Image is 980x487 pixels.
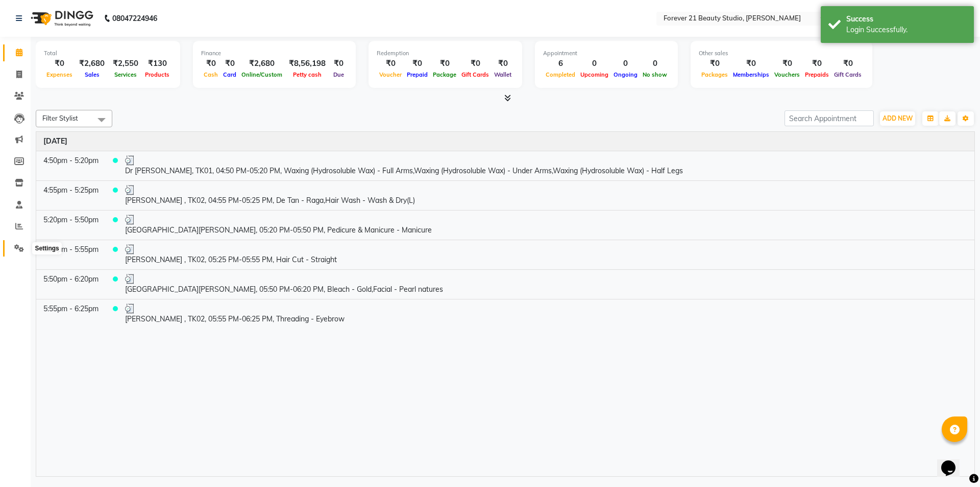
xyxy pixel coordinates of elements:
[201,71,220,78] span: Cash
[578,58,611,69] div: 0
[36,210,106,240] td: 5:20pm - 5:50pm
[785,110,874,126] input: Search Appointment
[36,269,106,299] td: 5:50pm - 6:20pm
[290,71,324,78] span: Petty cash
[201,49,348,58] div: Finance
[377,71,404,78] span: Voucher
[26,4,96,33] img: logo
[43,136,67,147] a: October 2, 2025
[220,58,239,69] div: ₹0
[142,58,172,69] div: ₹130
[36,180,106,210] td: 4:55pm - 5:25pm
[802,71,831,78] span: Prepaids
[32,242,61,254] div: Settings
[112,4,157,33] b: 08047224946
[699,71,730,78] span: Packages
[730,58,772,69] div: ₹0
[331,71,347,78] span: Due
[239,58,285,69] div: ₹2,680
[118,240,974,269] td: [PERSON_NAME] , TK02, 05:25 PM-05:55 PM, Hair Cut - Straight
[220,71,239,78] span: Card
[640,71,670,78] span: No show
[611,58,640,69] div: 0
[937,446,970,477] iframe: chat widget
[285,58,330,69] div: ₹8,56,198
[82,71,102,78] span: Sales
[802,58,831,69] div: ₹0
[36,132,974,151] th: October 2, 2025
[430,58,459,69] div: ₹0
[846,25,966,35] div: Login Successfully.
[239,71,285,78] span: Online/Custom
[883,114,913,122] span: ADD NEW
[543,71,578,78] span: Completed
[377,49,514,58] div: Redemption
[611,71,640,78] span: Ongoing
[492,71,514,78] span: Wallet
[772,71,802,78] span: Vouchers
[459,71,492,78] span: Gift Cards
[699,49,864,58] div: Other sales
[42,114,78,122] span: Filter Stylist
[44,71,75,78] span: Expenses
[831,58,864,69] div: ₹0
[404,71,430,78] span: Prepaid
[112,71,139,78] span: Services
[36,299,106,329] td: 5:55pm - 6:25pm
[730,71,772,78] span: Memberships
[831,71,864,78] span: Gift Cards
[118,269,974,299] td: [GEOGRAPHIC_DATA][PERSON_NAME], 05:50 PM-06:20 PM, Bleach - Gold,Facial - Pearl natures
[543,49,670,58] div: Appointment
[578,71,611,78] span: Upcoming
[543,58,578,69] div: 6
[377,58,404,69] div: ₹0
[430,71,459,78] span: Package
[44,49,172,58] div: Total
[36,151,106,180] td: 4:50pm - 5:20pm
[640,58,670,69] div: 0
[846,14,966,25] div: Success
[459,58,492,69] div: ₹0
[492,58,514,69] div: ₹0
[118,210,974,240] td: [GEOGRAPHIC_DATA][PERSON_NAME], 05:20 PM-05:50 PM, Pedicure & Manicure - Manicure
[142,71,172,78] span: Products
[699,58,730,69] div: ₹0
[118,299,974,329] td: [PERSON_NAME] , TK02, 05:55 PM-06:25 PM, Threading - Eyebrow
[44,58,75,69] div: ₹0
[75,58,109,69] div: ₹2,680
[118,151,974,180] td: Dr [PERSON_NAME], TK01, 04:50 PM-05:20 PM, Waxing (Hydrosoluble Wax) - Full Arms,Waxing (Hydrosol...
[201,58,220,69] div: ₹0
[36,240,106,269] td: 5:25pm - 5:55pm
[880,111,915,126] button: ADD NEW
[404,58,430,69] div: ₹0
[109,58,142,69] div: ₹2,550
[772,58,802,69] div: ₹0
[330,58,348,69] div: ₹0
[118,180,974,210] td: [PERSON_NAME] , TK02, 04:55 PM-05:25 PM, De Tan - Raga,Hair Wash - Wash & Dry(L)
